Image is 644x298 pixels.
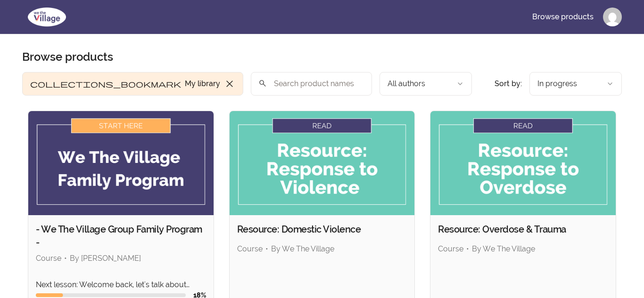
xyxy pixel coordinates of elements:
[380,72,472,96] button: Filter by author
[64,254,67,263] span: •
[224,78,235,89] span: close
[258,77,267,90] span: search
[28,111,214,215] img: Product image for - We The Village Group Family Program -
[472,244,535,253] span: By We The Village
[237,223,407,236] h2: Resource: Domestic Violence
[529,72,622,96] button: Product sort options
[430,111,616,215] img: Product image for Resource: Overdose & Trauma
[603,8,622,26] img: Profile image for Carol P Puzz
[36,254,61,263] span: Course
[36,279,206,290] p: Next lesson: Welcome back, let's talk about Options!
[36,293,186,297] div: Course progress
[525,6,601,28] a: Browse products
[495,79,522,88] span: Sort by:
[265,244,268,253] span: •
[466,244,469,253] span: •
[230,111,415,215] img: Product image for Resource: Domestic Violence
[525,6,622,28] nav: Main
[36,223,206,249] h2: - We The Village Group Family Program -
[237,244,263,253] span: Course
[438,223,608,236] h2: Resource: Overdose & Trauma
[22,6,72,28] img: We The Village logo
[70,254,141,263] span: By [PERSON_NAME]
[271,244,334,253] span: By We The Village
[251,72,372,96] input: Search product names
[30,78,181,89] span: collections_bookmark
[438,244,463,253] span: Course
[22,72,243,96] button: Filter by My library
[22,49,113,64] h1: Browse products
